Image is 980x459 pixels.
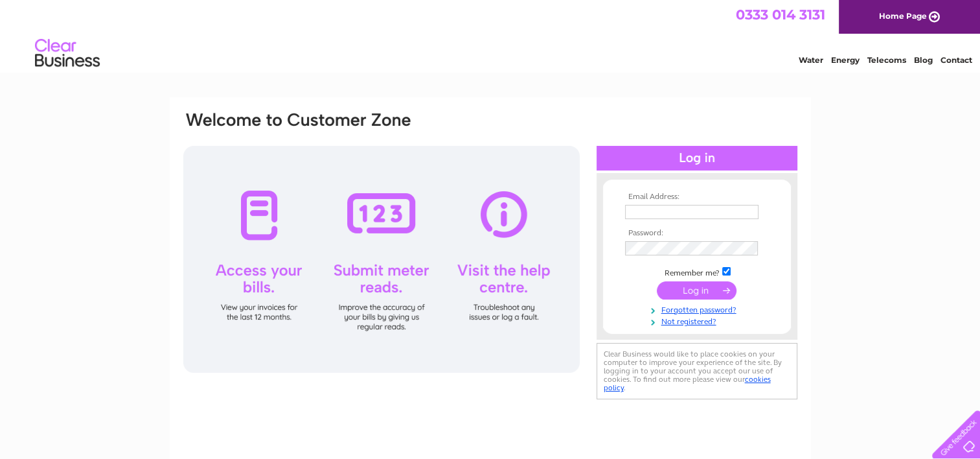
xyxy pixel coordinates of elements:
input: Submit [657,281,736,300]
a: Not registered? [625,314,772,327]
a: Contact [940,55,972,65]
th: Password: [622,229,772,238]
a: Forgotten password? [625,303,772,315]
th: Email Address: [622,193,772,202]
a: Water [799,55,823,65]
a: Blog [914,55,933,65]
a: Energy [831,55,860,65]
div: Clear Business would like to place cookies on your computer to improve your experience of the sit... [597,343,797,399]
td: Remember me? [622,265,772,278]
a: Telecoms [867,55,906,65]
img: logo.png [34,34,100,73]
a: cookies policy [604,375,771,392]
a: 0333 014 3131 [736,6,825,23]
div: Clear Business is a trading name of Verastar Limited (registered in [GEOGRAPHIC_DATA] No. 3667643... [185,7,797,63]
